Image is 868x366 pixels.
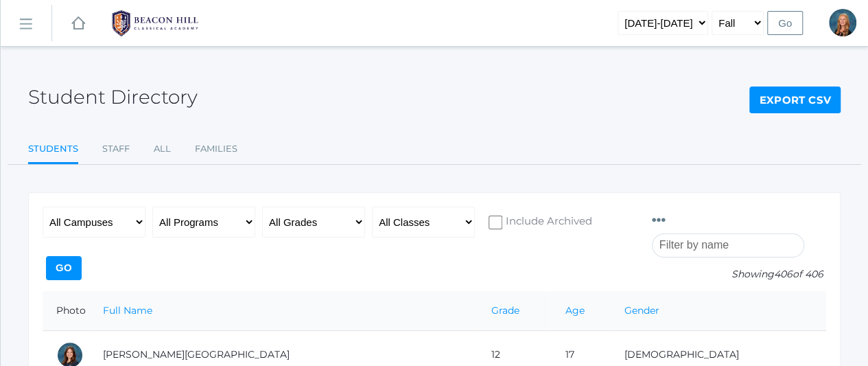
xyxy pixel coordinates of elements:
[624,304,659,317] a: Gender
[154,135,171,163] a: All
[652,233,804,258] input: Filter by name
[767,11,803,35] input: Go
[28,87,198,108] h2: Student Directory
[565,304,584,317] a: Age
[652,267,826,282] p: Showing of 406
[774,268,793,280] span: 406
[103,304,152,317] a: Full Name
[489,216,502,229] input: Include Archived
[104,6,207,41] img: BHCALogos-05-308ed15e86a5a0abce9b8dd61676a3503ac9727e845dece92d48e8588c001991.png
[502,214,592,231] span: Include Archived
[195,135,237,163] a: Families
[46,256,82,280] input: Go
[43,291,89,331] th: Photo
[28,135,78,165] a: Students
[829,9,856,36] div: Nicole Canty
[749,87,841,114] a: Export CSV
[102,135,130,163] a: Staff
[491,304,519,317] a: Grade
